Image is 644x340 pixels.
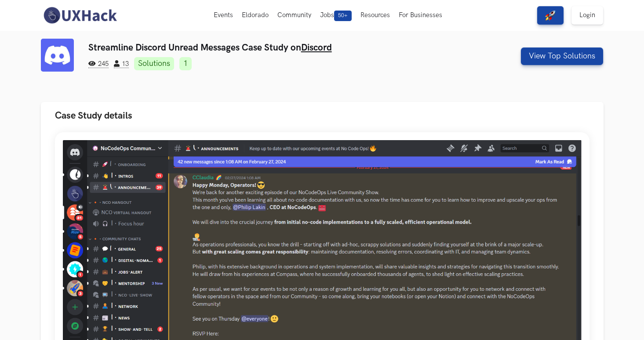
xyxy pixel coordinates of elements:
span: 13 [114,60,129,68]
img: UXHack-logo.png [41,6,119,25]
span: 245 [88,60,109,68]
span: Case Study details [55,110,132,122]
img: rocket [545,10,556,21]
span: 50+ [334,11,352,21]
img: Discord logo [41,39,74,72]
button: Case Study details [41,102,604,130]
button: View Top Solutions [521,47,603,65]
a: Solutions [134,57,174,70]
a: Login [571,6,603,25]
a: 1 [179,57,192,70]
a: Discord [301,42,332,53]
h3: Streamline Discord Unread Messages Case Study on [88,42,461,53]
